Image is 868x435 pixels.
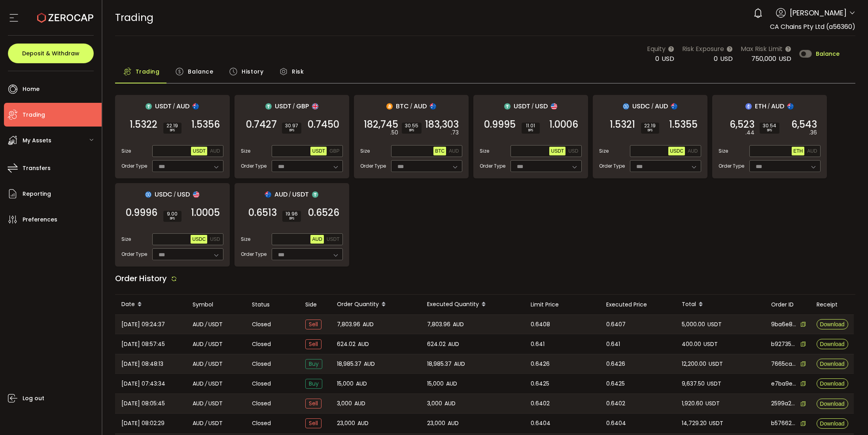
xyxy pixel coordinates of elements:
[454,359,465,369] span: AUD
[121,359,163,369] span: [DATE] 08:48:13
[433,147,446,155] button: BTC
[252,380,271,388] span: Closed
[771,360,796,368] span: 7665ca89-7554-493f-af95-32222863dfaa
[771,320,796,329] span: 9ba6e898-b757-436a-9a75-0c757ee03a1f
[357,419,369,428] span: AUD
[126,209,157,217] span: 0.9996
[682,340,701,349] span: 400.00
[166,212,178,216] span: 9.00
[686,147,699,155] button: AUD
[208,340,223,349] span: USDT
[208,419,223,428] span: USDT
[427,359,452,369] span: 18,985.37
[328,147,341,155] button: GBP
[745,129,755,137] em: .44
[820,341,844,347] span: Download
[531,419,550,428] span: 0.6404
[655,101,668,111] span: AUD
[771,419,796,427] span: b5766201-d92d-4d89-b14b-a914763fe8c4
[136,64,160,79] span: Trading
[191,147,207,155] button: USDT
[453,320,464,329] span: AUD
[651,103,654,110] em: /
[771,399,796,408] span: 2599a2f9-d739-4166-9349-f3a110e7aa98
[208,379,223,388] span: USDT
[386,103,393,110] img: btc_portfolio.svg
[551,103,557,110] img: usd_portfolio.svg
[480,163,505,170] span: Order Type
[364,359,375,369] span: AUD
[610,121,635,129] span: 1.5321
[289,191,291,198] em: /
[205,419,207,428] em: /
[121,163,147,170] span: Order Type
[427,379,444,388] span: 15,000
[514,101,530,111] span: USDT
[312,103,318,110] img: gbp_portfolio.svg
[806,147,819,155] button: AUD
[193,419,204,428] span: AUD
[524,300,600,309] div: Limit Price
[312,148,325,154] span: USDT
[405,123,418,128] span: 30.55
[23,214,57,225] span: Preferences
[308,209,339,217] span: 0.6526
[720,54,733,63] span: USD
[121,399,165,408] span: [DATE] 08:05:45
[435,148,444,154] span: BTC
[337,399,352,408] span: 3,000
[208,399,223,408] span: USDT
[447,147,460,155] button: AUD
[430,103,436,110] img: aud_portfolio.svg
[23,188,51,200] span: Reporting
[208,359,223,369] span: USDT
[671,103,677,110] img: aud_portfolio.svg
[682,379,705,388] span: 9,637.50
[145,191,151,198] img: usdc_portfolio.svg
[763,128,776,133] i: BPS
[644,128,656,133] i: BPS
[719,148,728,155] span: Size
[705,399,720,408] span: USDT
[337,320,360,329] span: 7,803.96
[790,8,847,18] span: [PERSON_NAME]
[816,51,840,57] span: Balance
[305,339,321,349] span: Sell
[709,359,723,369] span: USDT
[312,191,318,198] img: usdt_portfolio.svg
[174,191,176,198] em: /
[755,101,766,111] span: ETH
[327,236,340,242] span: USDT
[23,393,44,404] span: Log out
[449,148,459,154] span: AUD
[121,419,165,428] span: [DATE] 08:02:29
[310,235,323,244] button: AUD
[177,189,190,199] span: USD
[771,340,796,348] span: b9273550-9ec8-42ab-b440-debceb6bf362
[390,129,398,137] em: .50
[275,101,291,111] span: USDT
[793,148,803,154] span: ETH
[299,300,331,309] div: Side
[23,163,51,174] span: Transfers
[817,339,848,349] button: Download
[427,419,445,428] span: 23,000
[241,251,267,258] span: Order Type
[155,189,172,199] span: USDC
[670,148,683,154] span: USDC
[121,340,165,349] span: [DATE] 08:57:45
[193,103,199,110] img: aud_portfolio.svg
[675,298,765,311] div: Total
[265,191,271,198] img: aud_portfolio.svg
[765,300,810,309] div: Order ID
[305,418,321,428] span: Sell
[776,350,868,435] div: Chat Widget
[205,379,207,388] em: /
[709,419,723,428] span: USDT
[448,340,459,349] span: AUD
[668,147,685,155] button: USDC
[241,236,250,243] span: Size
[192,236,206,242] span: USDC
[191,121,220,129] span: 1.5356
[210,148,220,154] span: AUD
